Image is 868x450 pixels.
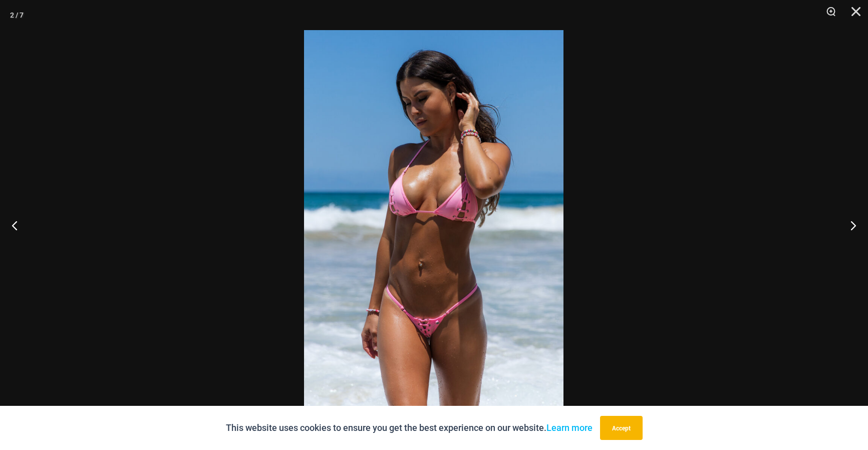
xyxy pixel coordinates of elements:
[304,30,563,420] img: Link Pop Pink 3070 Top 4855 Bottom 06
[830,200,868,250] button: Next
[600,416,643,440] button: Accept
[10,8,24,23] div: 2 / 7
[546,422,593,433] a: Learn more
[226,420,593,435] p: This website uses cookies to ensure you get the best experience on our website.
